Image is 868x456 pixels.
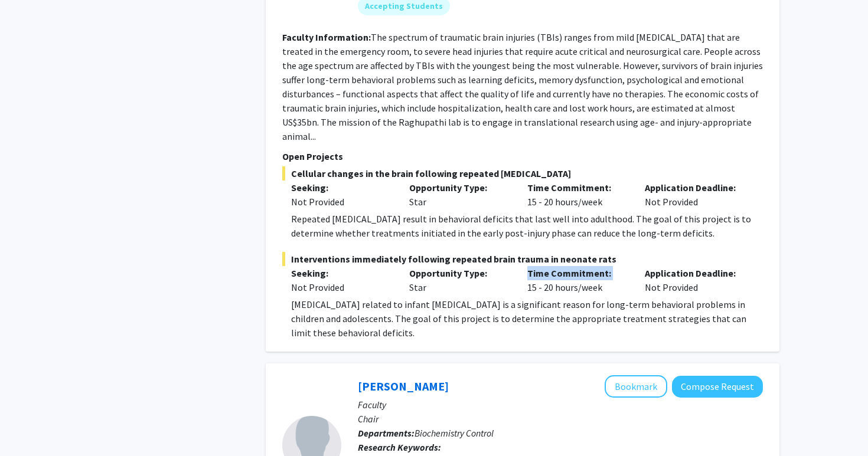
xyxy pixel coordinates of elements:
[282,166,763,181] span: Cellular changes in the brain following repeated [MEDICAL_DATA]
[636,266,754,294] div: Not Provided
[358,379,449,393] a: [PERSON_NAME]
[282,149,763,163] p: Open Projects
[282,31,371,43] b: Faculty Information:
[518,181,637,209] div: 15 - 20 hours/week
[415,427,494,439] span: Biochemistry Control
[358,398,763,412] p: Faculty
[358,412,763,426] p: Chair
[291,181,391,195] p: Seeking:
[672,376,763,398] button: Compose Request to Mauricio Reginato
[645,266,745,280] p: Application Deadline:
[358,427,415,439] b: Departments:
[527,266,628,280] p: Time Commitment:
[282,252,763,266] span: Interventions immediately following repeated brain trauma in neonate rats
[400,266,518,294] div: Star
[358,441,441,453] b: Research Keywords:
[400,181,518,209] div: Star
[645,181,745,195] p: Application Deadline:
[291,297,763,340] p: [MEDICAL_DATA] related to infant [MEDICAL_DATA] is a significant reason for long-term behavioral ...
[291,195,391,209] div: Not Provided
[291,212,763,240] p: Repeated [MEDICAL_DATA] result in behavioral deficits that last well into adulthood. The goal of ...
[527,181,628,195] p: Time Commitment:
[409,266,510,280] p: Opportunity Type:
[409,181,510,195] p: Opportunity Type:
[291,266,391,280] p: Seeking:
[636,181,754,209] div: Not Provided
[9,403,50,447] iframe: Chat
[518,266,637,294] div: 15 - 20 hours/week
[291,280,391,294] div: Not Provided
[605,375,667,398] button: Add Mauricio Reginato to Bookmarks
[282,31,763,142] fg-read-more: The spectrum of traumatic brain injuries (TBIs) ranges from mild [MEDICAL_DATA] that are treated ...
